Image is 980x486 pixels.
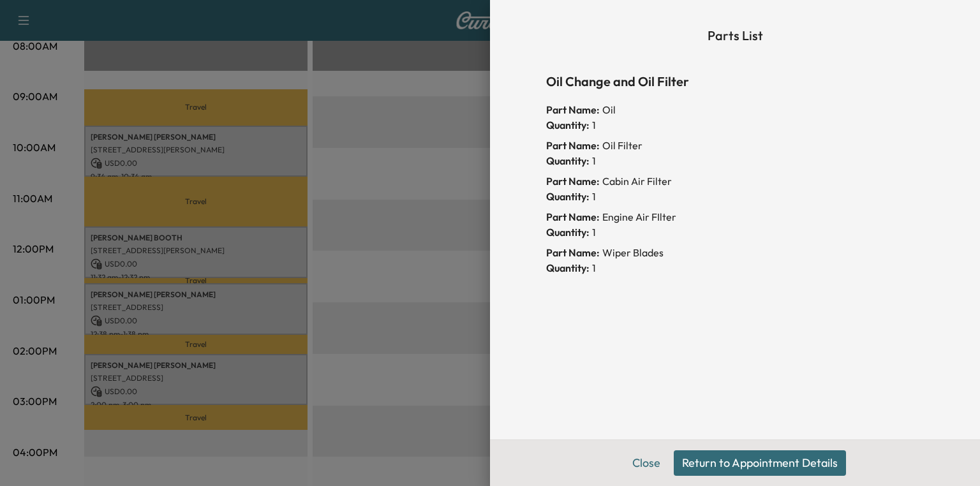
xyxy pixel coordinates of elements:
[546,138,600,153] span: Part Name:
[546,189,590,204] span: Quantity:
[546,173,600,189] span: Part Name:
[546,189,924,204] div: 1
[546,138,924,153] div: Oil Filter
[674,450,846,476] button: Return to Appointment Details
[546,245,924,260] div: Wiper Blades
[546,153,924,168] div: 1
[546,209,924,225] div: Engine Air FIlter
[546,225,590,240] span: Quantity:
[546,245,600,260] span: Part Name:
[546,260,590,276] span: Quantity:
[546,71,924,92] h6: Oil Change and Oil Filter
[546,153,590,168] span: Quantity:
[624,450,669,476] button: Close
[546,117,924,133] div: 1
[546,117,590,133] span: Quantity:
[546,225,924,240] div: 1
[546,102,924,117] div: Oil
[546,209,600,225] span: Part Name:
[546,102,600,117] span: Part Name:
[546,26,924,46] h6: Parts List
[546,260,924,276] div: 1
[546,173,924,189] div: Cabin Air Filter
